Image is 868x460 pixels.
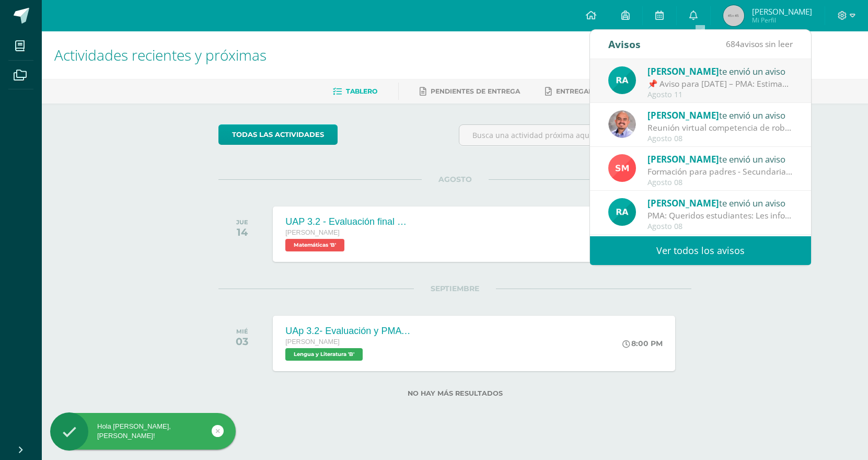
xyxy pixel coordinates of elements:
div: JUE [236,218,248,226]
span: Actividades recientes y próximas [54,45,267,65]
div: Agosto 11 [647,90,793,99]
a: todas las Actividades [218,124,338,145]
div: te envió un aviso [647,64,793,78]
img: f4ddca51a09d81af1cee46ad6847c426.png [608,110,636,138]
input: Busca una actividad próxima aquí... [459,125,691,145]
div: UAP 3.2 - Evaluación final de unidad sobre algebra de matrices y matriz inversa [285,216,411,227]
span: [PERSON_NAME] [647,197,719,209]
div: te envió un aviso [647,108,793,122]
div: 📌 Aviso para Mañana – PMA: Estimados estudiantes, Les informo que mañana se llevará a cabo el PMA... [647,78,793,90]
span: Matemáticas 'B' [285,239,344,251]
div: te envió un aviso [647,196,793,210]
span: [PERSON_NAME] [647,153,719,165]
div: Reunión virtual competencia de robótica en Cobán: Buen día saludos cordiales, el día de hoy a las... [647,122,793,134]
a: Entregadas [545,83,603,100]
div: Avisos [608,30,641,59]
label: No hay más resultados [218,389,691,397]
span: Lengua y Literatura 'B' [285,348,363,361]
div: 8:00 PM [622,339,663,348]
div: 03 [236,335,248,348]
a: Pendientes de entrega [420,83,520,100]
span: Mi Perfil [752,16,812,25]
span: AGOSTO [422,175,489,184]
span: SEPTIEMBRE [414,284,496,293]
span: Tablero [346,87,377,95]
span: 684 [726,38,740,50]
span: Pendientes de entrega [431,87,520,95]
span: Entregadas [556,87,603,95]
div: PMA: Queridos estudiantes: Les informo que la próxima semana se realizarán las evaluaciones de me... [647,210,793,222]
span: [PERSON_NAME] [647,109,719,121]
span: [PERSON_NAME] [647,65,719,77]
div: Agosto 08 [647,134,793,143]
div: UAp 3.2- Evaluación y PMA 3.2 [285,326,411,337]
div: MIÉ [236,328,248,335]
div: 14 [236,226,248,238]
img: d166cc6b6add042c8d443786a57c7763.png [608,66,636,94]
div: Formación para padres - Secundaria: Estimada Familia Marista del Liceo Guatemala, saludos y bendi... [647,166,793,178]
a: Ver todos los avisos [590,236,811,265]
div: Hola [PERSON_NAME], [PERSON_NAME]! [50,422,236,441]
div: Agosto 08 [647,178,793,187]
img: 45x45 [723,5,744,26]
a: Tablero [333,83,377,100]
div: Agosto 08 [647,222,793,231]
div: te envió un aviso [647,152,793,166]
img: d166cc6b6add042c8d443786a57c7763.png [608,198,636,226]
span: [PERSON_NAME] [285,338,340,346]
span: [PERSON_NAME] [285,229,340,236]
span: avisos sin leer [726,38,793,50]
img: a4c9654d905a1a01dc2161da199b9124.png [608,154,636,182]
span: [PERSON_NAME] [752,6,812,17]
